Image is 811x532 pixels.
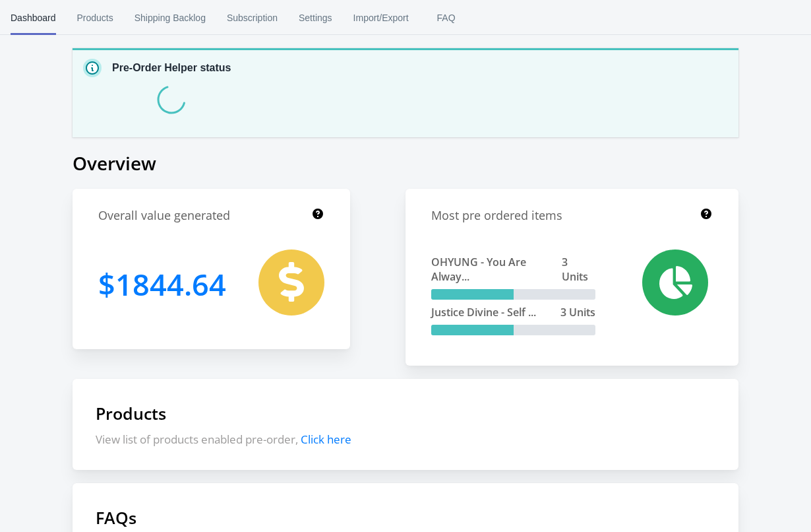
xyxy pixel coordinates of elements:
span: OHYUNG - You Are Alway... [431,255,562,284]
span: Import/Export [353,1,409,35]
span: Dashboard [11,1,56,35]
h1: Overview [73,150,738,176]
span: 3 Units [560,305,595,319]
p: View list of products enabled pre-order, [96,432,715,447]
span: Justice Divine - Self ... [431,305,536,319]
span: FAQ [430,1,463,35]
span: $ [98,264,115,304]
span: Subscription [227,1,278,35]
p: Pre-Order Helper status [112,60,231,76]
span: Click here [301,432,351,447]
h1: Products [96,402,715,424]
h1: 1844.64 [98,249,226,319]
h1: Overall value generated [98,207,230,224]
h1: Most pre ordered items [431,207,562,224]
span: 3 Units [562,255,595,284]
span: Settings [299,1,332,35]
span: Products [77,1,113,35]
span: Shipping Backlog [135,1,206,35]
